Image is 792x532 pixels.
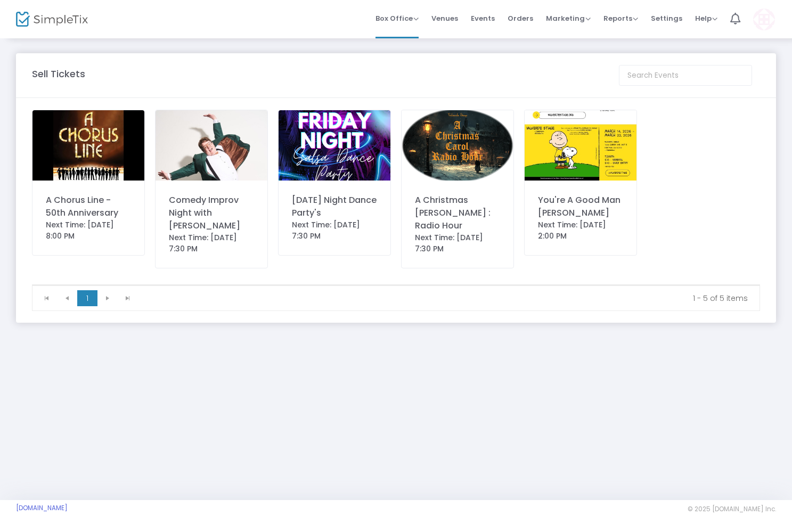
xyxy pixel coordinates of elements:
img: AChorusLineposter.jpg [32,110,144,181]
span: Venues [431,5,458,32]
kendo-pager-info: 1 - 5 of 5 items [145,293,748,304]
div: Next Time: [DATE] 7:30 PM [169,232,254,255]
span: Page 1 [77,290,97,306]
span: Reports [603,13,638,23]
div: Comedy Improv Night with [PERSON_NAME] [169,194,254,232]
span: © 2025 [DOMAIN_NAME] Inc. [688,505,776,513]
div: A Chorus Line - 50th Anniversary [46,194,131,219]
div: [DATE] Night Dance Party's [292,194,377,219]
div: Next Time: [DATE] 2:00 PM [538,219,623,242]
span: Settings [651,5,682,32]
div: A Christmas [PERSON_NAME] : Radio Hour [415,194,500,232]
div: Next Time: [DATE] 7:30 PM [292,219,377,242]
span: Box Office [375,13,419,23]
span: Orders [508,5,533,32]
img: 638759752270253369JackMcDonaldProPhoto-700x1050.jpg [156,110,267,181]
span: Marketing [546,13,591,23]
span: Events [471,5,495,32]
m-panel-title: Sell Tickets [32,67,85,81]
a: [DOMAIN_NAME] [16,504,68,512]
img: GMCBSocialMediaPost-1080x1080px.jpg [525,110,636,181]
span: Help [695,13,717,23]
div: Next Time: [DATE] 7:30 PM [415,232,500,255]
img: Screenshot2025-08-06at12.31.45PM.png [279,110,390,181]
div: You're A Good Man [PERSON_NAME] [538,194,623,219]
div: Next Time: [DATE] 8:00 PM [46,219,131,242]
input: Search Events [619,65,752,86]
img: AChristmasCarolRadioLogo.png [402,110,513,181]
